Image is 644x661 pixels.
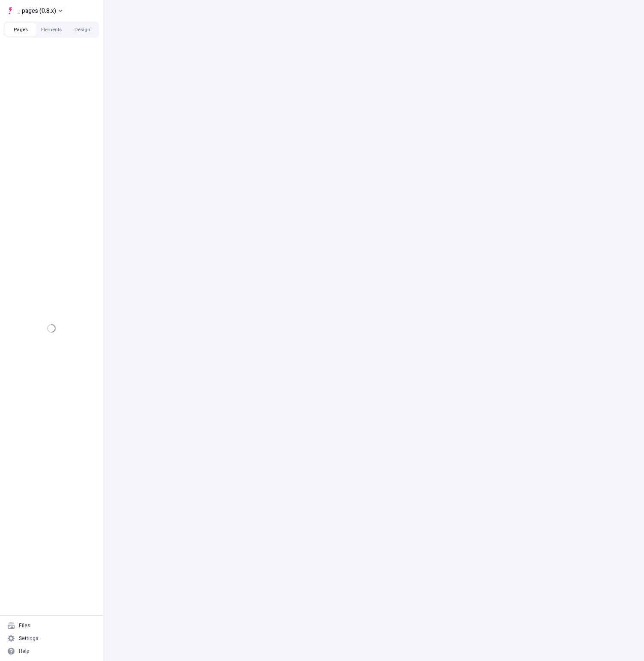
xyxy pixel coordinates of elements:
[19,635,39,642] div: Settings
[19,622,30,629] div: Files
[67,23,98,36] button: Design
[5,23,36,36] button: Pages
[19,648,30,655] div: Help
[3,4,66,17] button: Select site
[36,23,67,36] button: Elements
[17,6,56,16] span: _ pages (0.8.x)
